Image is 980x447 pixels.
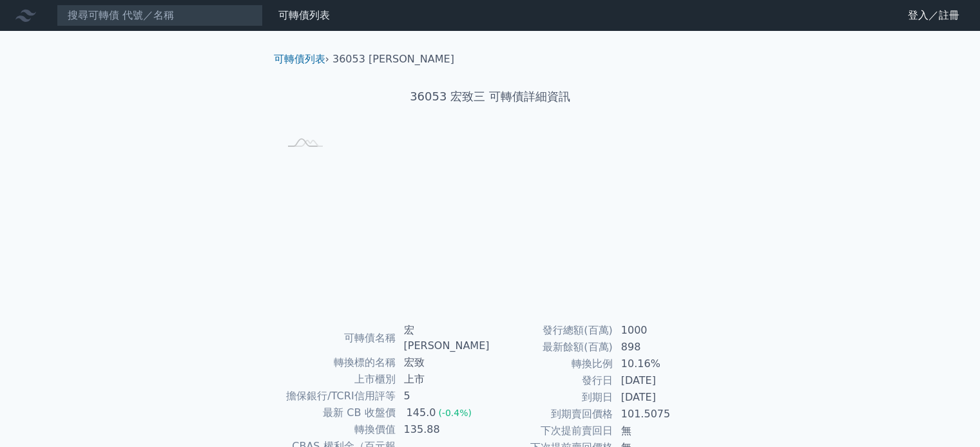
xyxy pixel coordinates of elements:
td: 10.16% [613,356,702,372]
a: 登入／註冊 [898,5,970,26]
td: 1000 [613,322,702,339]
td: 轉換比例 [490,356,613,372]
td: 宏[PERSON_NAME] [396,322,490,354]
td: 上市 [396,371,490,388]
a: 可轉債列表 [278,9,330,21]
td: 轉換標的名稱 [279,354,396,371]
td: 最新 CB 收盤價 [279,404,396,421]
div: 145.0 [404,405,439,421]
td: 101.5075 [613,406,702,423]
td: 宏致 [396,354,490,371]
td: 上市櫃別 [279,371,396,388]
td: 可轉債名稱 [279,322,396,354]
li: › [274,52,329,67]
td: 發行總額(百萬) [490,322,613,339]
td: [DATE] [613,372,702,389]
li: 36053 [PERSON_NAME] [332,52,454,67]
td: 最新餘額(百萬) [490,339,613,356]
td: [DATE] [613,389,702,406]
td: 135.88 [396,421,490,438]
span: (-0.4%) [438,408,472,418]
a: 可轉債列表 [274,53,325,65]
td: 5 [396,388,490,404]
td: 無 [613,423,702,439]
td: 到期日 [490,389,613,406]
h1: 36053 宏致三 可轉債詳細資訊 [264,88,717,106]
input: 搜尋可轉債 代號／名稱 [57,5,263,26]
td: 擔保銀行/TCRI信用評等 [279,388,396,404]
td: 下次提前賣回日 [490,423,613,439]
td: 發行日 [490,372,613,389]
td: 到期賣回價格 [490,406,613,423]
td: 轉換價值 [279,421,396,438]
td: 898 [613,339,702,356]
